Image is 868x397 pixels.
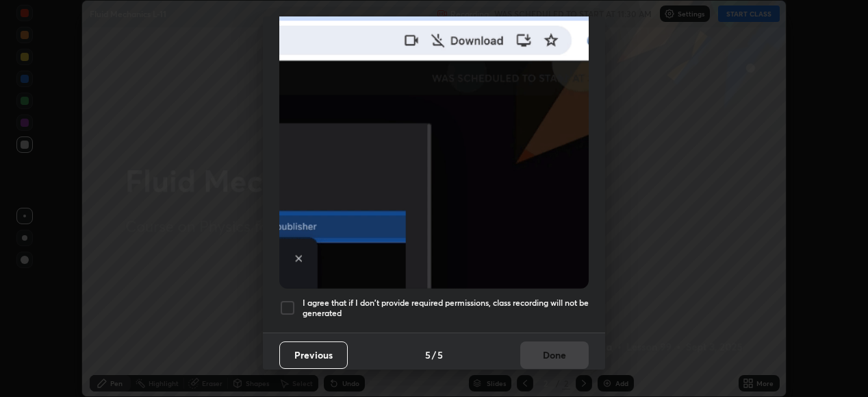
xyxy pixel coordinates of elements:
[279,341,348,369] button: Previous
[437,348,443,362] h4: 5
[303,298,589,319] h5: I agree that if I don't provide required permissions, class recording will not be generated
[425,348,431,362] h4: 5
[432,348,436,362] h4: /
